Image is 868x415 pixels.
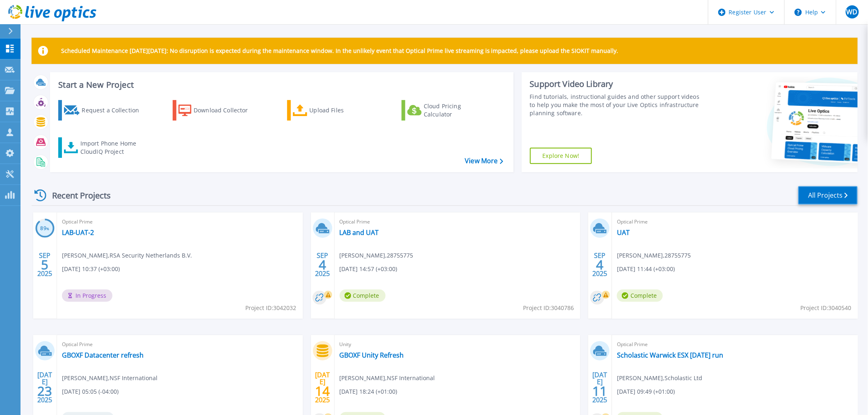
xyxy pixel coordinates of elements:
[46,226,49,231] span: %
[340,217,576,226] span: Optical Prime
[194,102,259,119] div: Download Collector
[62,265,120,274] span: [DATE] 10:37 (+03:00)
[62,387,119,396] span: [DATE] 05:05 (-04:00)
[465,157,503,165] a: View More
[310,102,375,119] div: Upload Files
[62,351,144,359] a: GBOXF Datacenter refresh
[246,303,297,312] span: Project ID: 3042032
[315,372,330,402] div: [DATE] 2025
[62,251,192,260] span: [PERSON_NAME] , RSA Security Netherlands B.V.
[41,261,48,268] span: 5
[617,387,675,396] span: [DATE] 09:49 (+01:00)
[424,102,489,119] div: Cloud Pricing Calculator
[530,93,702,117] div: Find tutorials, instructional guides and other support videos to help you make the most of your L...
[592,250,608,280] div: SEP 2025
[592,372,608,402] div: [DATE] 2025
[530,79,702,89] div: Support Video Library
[315,250,330,280] div: SEP 2025
[530,148,592,164] a: Explore Now!
[801,303,852,312] span: Project ID: 3040540
[402,100,493,121] a: Cloud Pricing Calculator
[617,374,702,383] span: [PERSON_NAME] , Scholastic Ltd
[617,265,675,274] span: [DATE] 11:44 (+03:00)
[340,265,397,274] span: [DATE] 14:57 (+03:00)
[596,261,604,268] span: 4
[58,100,150,121] a: Request a Collection
[62,290,112,302] span: In Progress
[340,374,435,383] span: [PERSON_NAME] , NSF International
[62,228,94,237] a: LAB-UAT-2
[798,186,858,205] a: All Projects
[340,251,413,260] span: [PERSON_NAME] , 28755775
[37,372,53,402] div: [DATE] 2025
[315,388,330,394] span: 14
[173,100,264,121] a: Download Collector
[617,251,691,260] span: [PERSON_NAME] , 28755775
[340,228,379,237] a: LAB and UAT
[35,224,55,233] h3: 89
[80,139,144,156] div: Import Phone Home CloudIQ Project
[340,387,397,396] span: [DATE] 18:24 (+01:00)
[62,374,158,383] span: [PERSON_NAME] , NSF International
[340,351,404,359] a: GBOXF Unity Refresh
[37,250,53,280] div: SEP 2025
[617,351,723,359] a: Scholastic Warwick ESX [DATE] run
[617,228,630,237] a: UAT
[340,340,576,349] span: Unity
[617,340,853,349] span: Optical Prime
[319,261,326,268] span: 4
[593,388,608,394] span: 11
[617,290,663,302] span: Complete
[32,185,122,205] div: Recent Projects
[82,102,147,119] div: Request a Collection
[37,388,52,394] span: 23
[617,217,853,226] span: Optical Prime
[62,340,298,349] span: Optical Prime
[61,48,619,54] p: Scheduled Maintenance [DATE][DATE]: No disruption is expected during the maintenance window. In t...
[340,290,386,302] span: Complete
[287,100,379,121] a: Upload Files
[847,9,858,15] span: WD
[523,303,574,312] span: Project ID: 3040786
[62,217,298,226] span: Optical Prime
[58,80,503,89] h3: Start a New Project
